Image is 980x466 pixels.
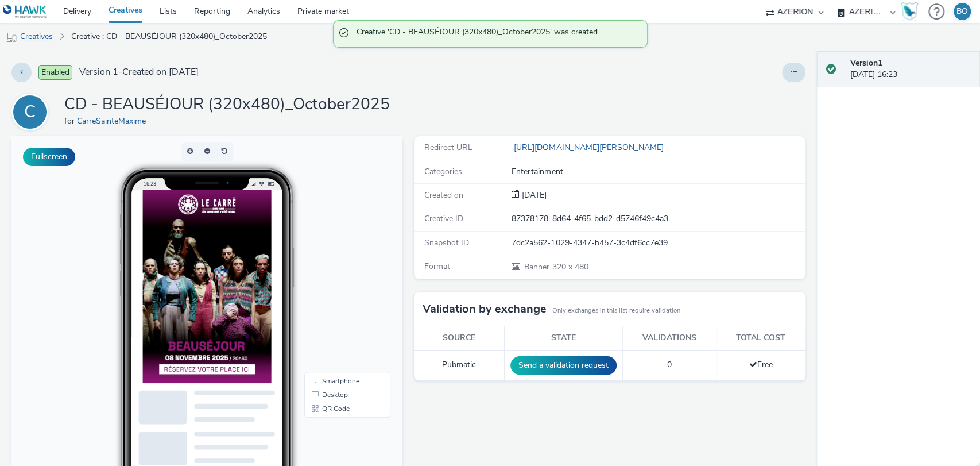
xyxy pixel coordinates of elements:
li: Smartphone [295,238,377,252]
span: Format [424,261,450,272]
span: Creative ID [424,213,463,224]
strong: Version 1 [850,57,882,68]
span: Created on [424,190,463,201]
a: Hawk Academy [901,2,923,21]
span: Banner [524,261,552,272]
span: Desktop [311,255,336,262]
a: [URL][DOMAIN_NAME][PERSON_NAME] [512,142,668,153]
div: 7dc2a562-1029-4347-b457-3c4df6cc7e39 [512,237,804,249]
span: [DATE] [520,190,547,201]
div: BÖ [956,3,968,20]
div: C [24,96,36,128]
span: Categories [424,166,462,177]
div: Creation 02 October 2025, 16:23 [520,190,547,201]
div: 87378178-8d64-4f65-bdd2-d5746f49c4a3 [512,213,804,225]
button: Fullscreen [23,148,75,166]
span: 16:23 [132,44,145,51]
th: Total cost [716,326,805,350]
li: QR Code [295,265,377,279]
a: Creative : CD - BEAUSÉJOUR (320x480)_October2025 [65,23,273,51]
small: Only exchanges in this list require validation [552,306,680,315]
span: Creative 'CD - BEAUSÉJOUR (320x480)_October2025' was created [357,26,636,41]
th: Validations [623,326,716,350]
a: CarreSainteMaxime [77,115,150,126]
th: Source [414,326,504,350]
div: [DATE] 16:23 [850,57,971,81]
a: C [11,106,53,117]
h1: CD - BEAUSÉJOUR (320x480)_October2025 [64,94,390,115]
span: Free [749,359,773,370]
span: for [64,115,77,126]
span: Redirect URL [424,142,472,153]
span: Version 1 - Created on [DATE] [79,66,199,79]
span: Smartphone [311,241,348,248]
button: Send a validation request [510,356,617,375]
span: 320 x 480 [523,261,588,272]
span: 0 [667,359,672,370]
div: Entertainment [512,166,804,178]
li: Desktop [295,252,377,265]
span: Enabled [38,65,72,80]
h3: Validation by exchange [423,301,547,318]
span: Snapshot ID [424,237,469,248]
span: QR Code [311,269,338,276]
th: State [505,326,623,350]
img: undefined Logo [3,5,47,19]
img: mobile [6,32,17,43]
img: Hawk Academy [901,2,918,21]
img: Advertisement preview [131,54,260,247]
td: Pubmatic [414,350,504,380]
